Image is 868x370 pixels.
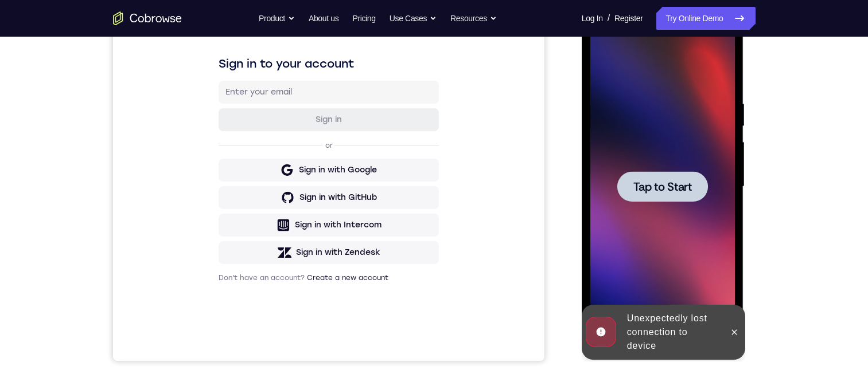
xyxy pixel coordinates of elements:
button: Product [259,7,295,30]
a: Log In [582,7,603,30]
a: Create a new account [194,297,275,305]
div: Sign in with Intercom [182,242,268,254]
button: Tap to Start [36,153,126,184]
a: Pricing [352,7,375,30]
a: Go to the home page [113,11,182,25]
div: Unexpectedly lost connection to device [41,289,141,340]
p: Don't have an account? [106,296,326,305]
a: Try Online Demo [656,7,755,30]
button: Sign in with GitHub [106,209,326,232]
button: Sign in with Google [106,182,326,204]
button: Sign in with Zendesk [106,264,326,287]
p: or [210,164,222,173]
a: About us [309,7,338,30]
span: / [608,11,610,25]
span: Tap to Start [52,163,110,175]
button: Sign in with Intercom [106,237,326,259]
a: Register [614,7,643,30]
div: Sign in with Zendesk [183,270,267,281]
button: Resources [450,7,497,30]
div: Sign in with GitHub [186,215,264,226]
div: Sign in with Google [186,187,264,199]
button: Use Cases [390,7,437,30]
